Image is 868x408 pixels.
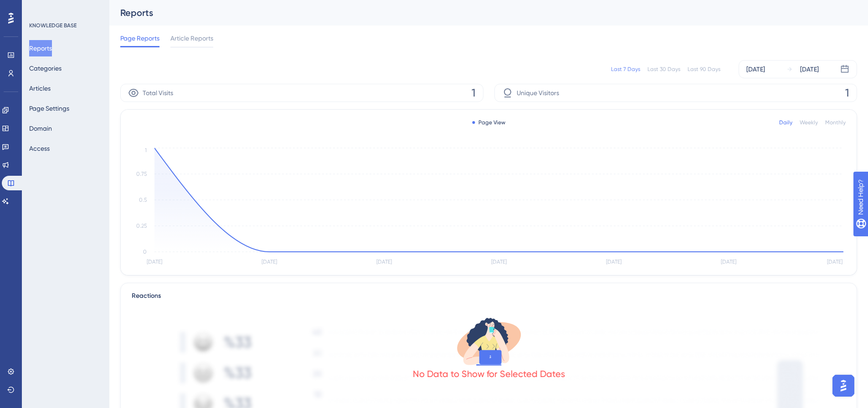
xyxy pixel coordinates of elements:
button: Reports [29,40,52,56]
span: Need Help? [21,2,57,13]
tspan: 1 [145,147,147,153]
div: Page View [472,119,505,126]
tspan: 0.75 [136,171,147,177]
div: [DATE] [800,64,819,75]
span: Total Visits [143,87,173,98]
tspan: [DATE] [721,259,736,265]
tspan: 0.5 [139,197,147,203]
button: Access [29,140,50,157]
div: No Data to Show for Selected Dates [413,367,565,380]
div: Monthly [825,119,846,126]
span: Page Reports [120,33,159,44]
button: Categories [29,60,62,76]
tspan: [DATE] [606,259,621,265]
tspan: 0.25 [136,223,147,229]
div: Reactions [132,291,846,301]
span: Unique Visitors [517,87,559,98]
div: Last 30 Days [647,66,680,73]
div: Last 90 Days [688,66,720,73]
span: 1 [472,86,476,100]
div: Last 7 Days [611,66,640,73]
div: [DATE] [746,64,765,75]
tspan: [DATE] [491,259,507,265]
iframe: UserGuiding AI Assistant Launcher [830,372,857,399]
div: KNOWLEDGE BASE [29,22,77,29]
span: Article Reports [170,33,213,44]
button: Articles [29,80,51,97]
tspan: [DATE] [376,259,392,265]
div: Daily [779,119,792,126]
tspan: 0 [143,249,147,255]
button: Page Settings [29,100,69,117]
span: 1 [845,86,849,100]
tspan: [DATE] [147,259,162,265]
button: Domain [29,120,52,137]
div: Reports [120,6,834,19]
tspan: [DATE] [262,259,277,265]
div: Weekly [800,119,818,126]
tspan: [DATE] [827,259,842,265]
